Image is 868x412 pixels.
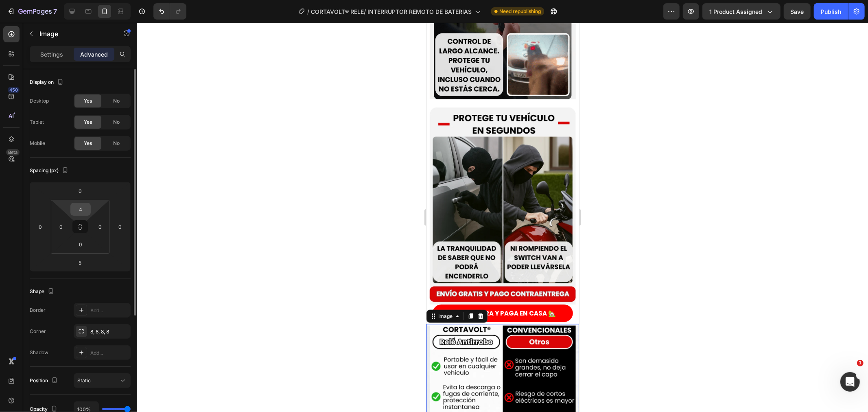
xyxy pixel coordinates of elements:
[74,373,131,388] button: Static
[8,87,20,93] div: 450
[30,118,44,126] div: Tablet
[3,3,61,20] button: 7
[113,97,120,105] span: No
[113,140,120,147] span: No
[791,8,804,15] span: Save
[153,3,186,20] div: Undo/Redo
[84,140,92,147] span: Yes
[90,349,129,357] div: Add...
[30,165,70,176] div: Spacing (px)
[784,3,811,20] button: Save
[72,256,88,269] input: 5
[814,3,848,20] button: Publish
[702,3,781,20] button: 1 product assigned
[499,8,541,15] span: Need republishing
[114,221,126,233] input: 0
[30,349,48,356] div: Shadow
[30,286,56,297] div: Shape
[30,97,49,105] div: Desktop
[709,7,762,16] span: 1 product assigned
[90,328,129,335] div: 8, 8, 8, 8
[857,360,864,366] span: 1
[426,23,579,412] iframe: Design area
[90,307,129,314] div: Add...
[34,221,46,233] input: 0
[311,7,472,16] span: CORTAVOLT® RELE/ INTERRUPTOR REMOTO DE BATERIAS
[53,7,57,16] p: 7
[80,50,108,59] p: Advanced
[6,149,20,156] div: Beta
[30,140,45,147] div: Mobile
[84,97,92,105] span: Yes
[30,375,59,386] div: Position
[77,377,91,384] span: Static
[39,29,109,39] p: Image
[40,50,63,59] p: Settings
[30,307,46,314] div: Border
[55,221,67,233] input: 0px
[821,7,841,16] div: Publish
[30,328,46,335] div: Corner
[72,238,89,250] input: 0px
[840,372,860,392] iframe: Intercom live chat
[84,118,92,126] span: Yes
[72,203,89,215] input: 4px
[113,118,120,126] span: No
[30,77,65,88] div: Display on
[307,7,309,16] span: /
[72,185,88,197] input: 0
[94,221,106,233] input: 0px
